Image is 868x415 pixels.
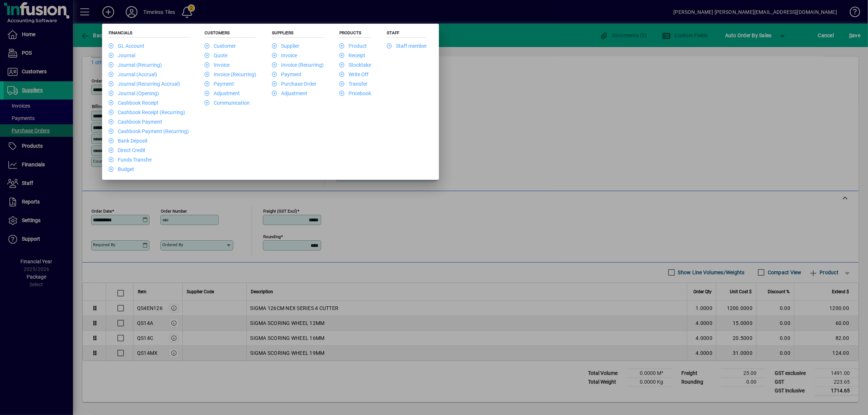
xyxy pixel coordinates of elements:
h5: Staff [387,30,427,38]
a: Invoice (Recurring) [272,62,324,68]
a: Invoice [205,62,230,68]
a: Cashbook Payment [109,119,162,125]
a: Journal (Opening) [109,90,159,96]
a: Transfer [339,81,367,87]
a: Write Off [339,71,369,77]
a: Quote [205,53,227,58]
a: Cashbook Receipt (Recurring) [109,109,185,115]
a: Payment [205,81,234,87]
a: Adjustment [272,90,307,96]
a: Staff member [387,43,427,49]
a: Budget [109,166,134,172]
a: Journal (Recurring) [109,62,162,68]
a: Communication [205,100,250,106]
a: Supplier [272,43,299,49]
a: GL Account [109,43,144,49]
a: Direct Credit [109,147,145,153]
a: Bank Deposit [109,138,148,144]
h5: Suppliers [272,30,324,38]
a: Product [339,43,367,49]
h5: Financials [109,30,189,38]
a: Journal (Recurring Accrual) [109,81,180,87]
a: Stocktake [339,62,371,68]
a: Cashbook Payment (Recurring) [109,128,189,134]
a: Cashbook Receipt [109,100,159,106]
a: Invoice (Recurring) [205,71,256,77]
a: Purchase Order [272,81,316,87]
a: Funds Transfer [109,157,152,163]
a: Adjustment [205,90,240,96]
a: Journal [109,53,135,58]
a: Pricebook [339,90,371,96]
a: Receipt [339,53,365,58]
h5: Products [339,30,371,38]
a: Journal (Accrual) [109,71,157,77]
a: Customer [205,43,236,49]
a: Payment [272,71,301,77]
h5: Customers [205,30,256,38]
a: Invoice [272,53,297,58]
